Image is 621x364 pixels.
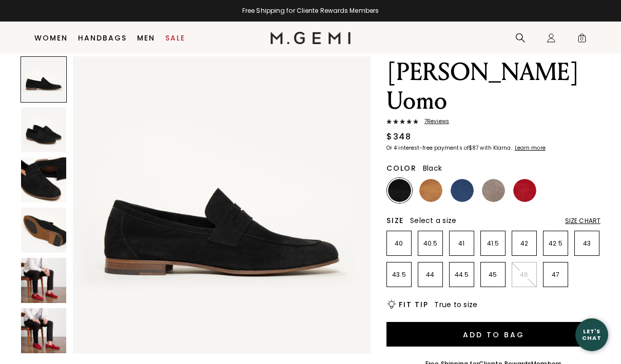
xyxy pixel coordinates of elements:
span: True to size [434,299,477,310]
p: 46 [512,271,536,279]
p: 44 [418,271,442,279]
img: The Sacca Uomo [21,308,66,353]
h2: Fit Tip [399,300,428,309]
img: Luggage [419,179,442,202]
a: Sale [165,34,185,42]
p: 40 [387,239,411,248]
p: 43.5 [387,271,411,279]
klarna-placement-style-cta: Learn more [515,144,546,152]
a: 7Reviews [386,118,600,127]
img: M.Gemi [270,32,351,44]
span: Black [423,163,442,173]
p: 45 [481,271,505,279]
p: 44.5 [450,271,474,279]
img: Sunset Red [513,179,536,202]
p: 47 [544,271,568,279]
div: Size Chart [565,217,600,225]
button: Add to Bag [386,322,600,347]
h2: Size [386,216,404,225]
h1: The [PERSON_NAME] Uomo [386,29,600,115]
img: Black [388,179,411,202]
span: Select a size [410,215,456,226]
a: Men [137,34,155,42]
span: 0 [577,35,587,45]
img: Navy [451,179,474,202]
img: The Sacca Uomo [21,208,66,253]
klarna-placement-style-body: Or 4 interest-free payments of [386,144,469,152]
a: Women [34,34,68,42]
img: The Sacca Uomo [21,107,66,152]
div: $348 [386,131,411,143]
p: 41 [450,239,474,248]
a: Handbags [78,34,127,42]
img: The Sacca Uomo [73,56,371,354]
klarna-placement-style-amount: $87 [469,144,478,152]
p: 43 [575,239,599,248]
p: 42 [512,239,536,248]
p: 42.5 [544,239,568,248]
img: Dark Sandstone [482,179,505,202]
p: 41.5 [481,239,505,248]
span: 7 Review s [418,118,449,125]
div: Let's Chat [575,328,608,341]
img: The Sacca Uomo [21,258,66,303]
klarna-placement-style-body: with Klarna [480,144,513,152]
a: Learn more [514,145,546,151]
h2: Color [386,164,417,172]
p: 40.5 [418,239,442,248]
img: The Sacca Uomo [21,157,66,203]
